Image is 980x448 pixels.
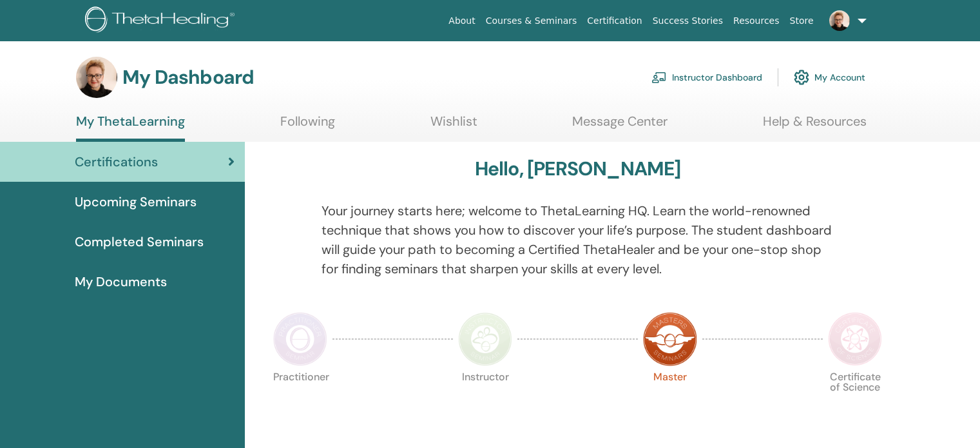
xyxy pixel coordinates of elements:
[794,66,809,88] img: cog.svg
[122,66,254,89] h3: My Dashboard
[582,9,647,33] a: Certification
[728,9,785,33] a: Resources
[76,57,117,98] img: default.jpg
[829,10,850,31] img: default.jpg
[280,113,335,139] a: Following
[794,63,865,92] a: My Account
[75,232,204,251] span: Completed Seminars
[651,72,667,83] img: chalkboard-teacher.svg
[443,9,480,33] a: About
[651,63,762,92] a: Instructor Dashboard
[76,113,185,142] a: My ThetaLearning
[475,157,681,180] h3: Hello, [PERSON_NAME]
[828,312,882,366] img: Certificate of Science
[481,9,582,33] a: Courses & Seminars
[273,312,327,366] img: Practitioner
[273,372,327,426] p: Practitioner
[458,372,512,426] p: Instructor
[85,6,239,35] img: logo.png
[430,113,477,139] a: Wishlist
[458,312,512,366] img: Instructor
[75,192,197,211] span: Upcoming Seminars
[75,272,167,291] span: My Documents
[828,372,882,426] p: Certificate of Science
[643,372,697,426] p: Master
[785,9,819,33] a: Store
[763,113,867,139] a: Help & Resources
[643,312,697,366] img: Master
[322,201,834,278] p: Your journey starts here; welcome to ThetaLearning HQ. Learn the world-renowned technique that sh...
[75,152,158,171] span: Certifications
[648,9,728,33] a: Success Stories
[572,113,668,139] a: Message Center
